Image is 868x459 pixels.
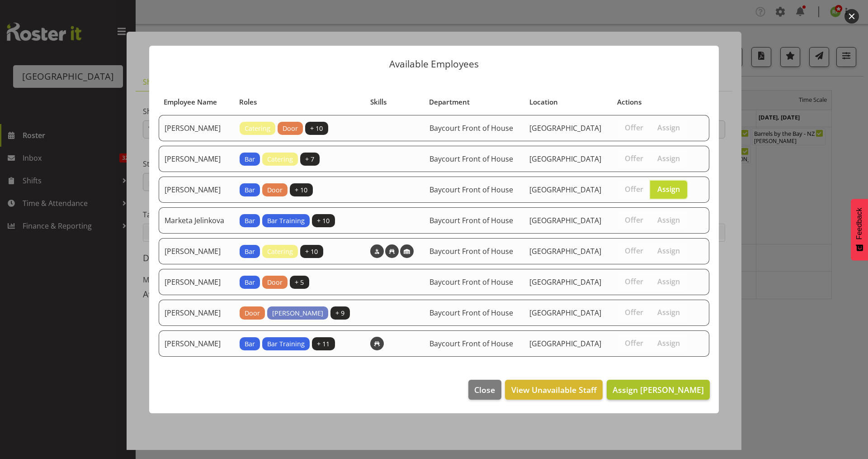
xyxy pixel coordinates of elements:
span: Assign [657,154,680,163]
span: Assign [657,277,680,286]
span: View Unavailable Staff [511,384,597,396]
span: [GEOGRAPHIC_DATA] [529,154,601,164]
span: Baycourt Front of House [429,277,513,287]
span: + 10 [295,185,307,195]
span: Catering [267,154,293,164]
td: Marketa Jelinkova [159,207,234,234]
span: Offer [625,215,643,225]
span: Assign [657,215,680,225]
span: [GEOGRAPHIC_DATA] [529,339,601,349]
p: Available Employees [158,59,710,69]
span: Baycourt Front of House [429,185,513,195]
span: Feedback [855,208,863,239]
span: Assign [657,185,680,194]
td: [PERSON_NAME] [159,115,234,141]
span: Assign [PERSON_NAME] [613,384,704,395]
span: Baycourt Front of House [429,215,513,225]
span: Baycourt Front of House [429,339,513,349]
span: Baycourt Front of House [429,246,513,256]
span: Offer [625,123,643,132]
span: Offer [625,154,643,163]
button: View Unavailable Staff [505,380,602,400]
span: Bar Training [267,216,305,226]
span: Bar [245,277,255,287]
span: Roles [239,97,257,107]
span: Department [429,97,470,107]
span: Actions [617,97,642,107]
button: Assign [PERSON_NAME] [607,380,710,400]
span: Door [267,185,283,195]
span: Employee Name [164,97,217,107]
span: Offer [625,277,643,286]
span: Close [474,384,495,396]
span: + 10 [317,216,330,226]
span: Offer [625,308,643,317]
span: Baycourt Front of House [429,308,513,318]
span: Door [283,124,298,134]
td: [PERSON_NAME] [159,300,234,326]
span: Bar [245,247,255,257]
span: [GEOGRAPHIC_DATA] [529,308,601,318]
span: Bar [245,339,255,349]
span: Catering [245,124,270,134]
span: Bar [245,154,255,164]
span: + 10 [310,124,323,134]
span: Offer [625,339,643,348]
span: Assign [657,123,680,132]
span: Catering [267,247,293,257]
span: Skills [370,97,387,107]
span: Bar [245,185,255,195]
span: [GEOGRAPHIC_DATA] [529,246,601,256]
span: Door [267,277,283,287]
span: + 5 [295,277,304,287]
td: [PERSON_NAME] [159,177,234,203]
td: [PERSON_NAME] [159,269,234,295]
span: Location [529,97,558,107]
span: Baycourt Front of House [429,123,513,133]
span: + 7 [305,154,314,164]
span: [GEOGRAPHIC_DATA] [529,215,601,225]
span: Assign [657,339,680,348]
span: Assign [657,308,680,317]
span: Baycourt Front of House [429,154,513,164]
span: [GEOGRAPHIC_DATA] [529,277,601,287]
span: Door [245,308,260,318]
span: [PERSON_NAME] [272,308,323,318]
span: + 10 [305,247,318,257]
span: Bar Training [267,339,305,349]
button: Feedback - Show survey [851,199,868,260]
span: Offer [625,246,643,255]
button: Close [468,380,501,400]
td: [PERSON_NAME] [159,146,234,172]
span: + 11 [317,339,330,349]
span: [GEOGRAPHIC_DATA] [529,185,601,195]
span: [GEOGRAPHIC_DATA] [529,123,601,133]
span: + 9 [335,308,344,318]
td: [PERSON_NAME] [159,330,234,357]
td: [PERSON_NAME] [159,238,234,264]
span: Bar [245,216,255,226]
span: Assign [657,246,680,255]
span: Offer [625,185,643,194]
